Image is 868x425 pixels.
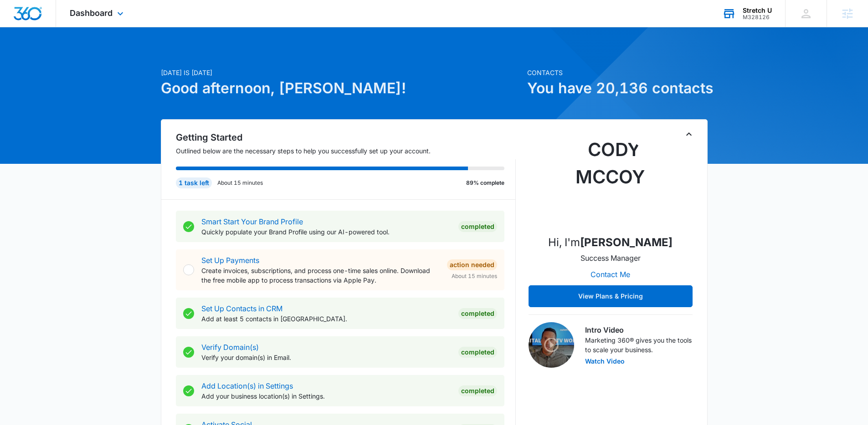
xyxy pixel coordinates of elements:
[743,7,772,14] div: account name
[176,131,516,144] h2: Getting Started
[580,253,641,263] p: Success Manager
[452,272,497,280] span: About 15 minutes
[565,136,656,227] img: Cody McCoy
[683,129,694,140] button: Toggle Collapse
[585,335,693,354] p: Marketing 360® gives you the tools to scale your business.
[527,68,708,77] p: Contacts
[580,236,673,249] strong: [PERSON_NAME]
[217,179,263,187] p: About 15 minutes
[201,266,440,285] p: Create invoices, subscriptions, and process one-time sales online. Download the free mobile app t...
[458,385,497,396] div: Completed
[529,322,574,368] img: Intro Video
[201,314,451,324] p: Add at least 5 contacts in [GEOGRAPHIC_DATA].
[581,263,639,285] button: Contact Me
[201,353,451,362] p: Verify your domain(s) in Email.
[161,77,522,99] h1: Good afternoon, [PERSON_NAME]!
[458,308,497,319] div: Completed
[585,324,693,335] h3: Intro Video
[201,391,451,401] p: Add your business location(s) in Settings.
[527,77,708,99] h1: You have 20,136 contacts
[458,221,497,232] div: Completed
[201,217,303,226] a: Smart Start Your Brand Profile
[201,256,259,265] a: Set Up Payments
[176,177,212,188] div: 1 task left
[161,68,522,77] p: [DATE] is [DATE]
[447,259,497,270] div: Action Needed
[201,381,293,390] a: Add Location(s) in Settings
[529,285,693,307] button: View Plans & Pricing
[548,234,673,251] p: Hi, I'm
[743,14,772,20] div: account id
[70,8,113,18] span: Dashboard
[201,343,259,352] a: Verify Domain(s)
[458,347,497,358] div: Completed
[201,304,282,313] a: Set Up Contacts in CRM
[585,358,625,364] button: Watch Video
[176,146,516,156] p: Outlined below are the necessary steps to help you successfully set up your account.
[466,179,504,187] p: 89% complete
[201,227,451,237] p: Quickly populate your Brand Profile using our AI-powered tool.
